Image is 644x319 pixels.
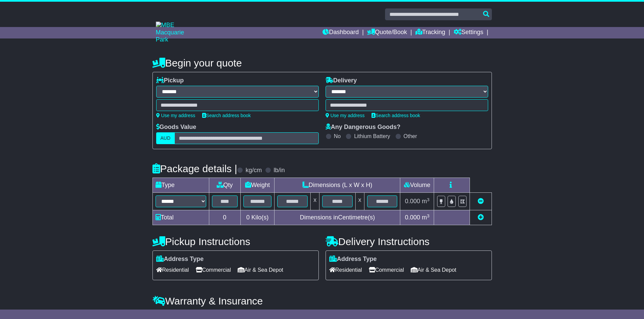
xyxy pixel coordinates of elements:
span: 0.000 [405,198,420,205]
label: lb/in [273,167,285,174]
label: Pickup [156,77,184,84]
span: m [422,214,430,221]
td: Volume [400,178,434,193]
span: Residential [156,265,189,275]
a: Search address book [372,113,420,118]
a: Dashboard [323,27,359,38]
span: Air & Sea Depot [411,265,456,275]
a: Remove this item [478,198,484,205]
label: Any Dangerous Goods? [326,124,401,131]
h4: Pickup Instructions [152,236,319,247]
td: x [355,193,364,210]
a: Quote/Book [367,27,407,38]
td: Dimensions (L x W x H) [275,178,400,193]
label: Address Type [329,256,377,263]
h4: Warranty & Insurance [152,295,492,307]
sup: 3 [427,197,430,202]
span: Air & Sea Depot [238,265,283,275]
td: x [311,193,319,210]
span: Commercial [369,265,404,275]
td: Kilo(s) [240,210,275,225]
h4: Begin your quote [152,57,492,69]
label: Delivery [326,77,357,84]
label: Goods Value [156,124,196,131]
a: Use my address [156,113,195,118]
td: Qty [209,178,240,193]
a: Tracking [415,27,445,38]
a: Search address book [202,113,251,118]
span: m [422,198,430,205]
label: No [334,133,341,139]
label: Other [404,133,417,139]
span: Commercial [196,265,231,275]
td: 0 [209,210,240,225]
td: Weight [240,178,275,193]
span: 0 [246,214,249,221]
h4: Delivery Instructions [326,236,492,247]
label: AUD [156,132,175,144]
span: 0.000 [405,214,420,221]
sup: 3 [427,213,430,218]
td: Total [152,210,209,225]
label: Address Type [156,256,204,263]
h4: Package details | [152,163,237,174]
a: Settings [454,27,483,38]
td: Type [152,178,209,193]
label: Lithium Battery [354,133,390,139]
a: Add new item [478,214,484,221]
span: Residential [329,265,362,275]
img: MBE Macquarie Park [156,22,196,44]
label: kg/cm [245,167,262,174]
td: Dimensions in Centimetre(s) [275,210,400,225]
a: Use my address [326,113,365,118]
